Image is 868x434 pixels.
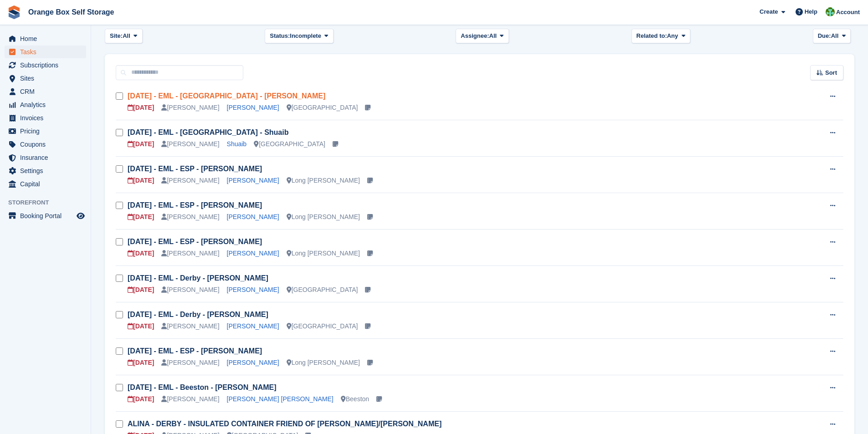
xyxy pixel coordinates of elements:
span: Home [20,32,75,45]
a: [DATE] - EML - [GEOGRAPHIC_DATA] - [PERSON_NAME] [128,92,325,100]
a: [DATE] - EML - Derby - [PERSON_NAME] [128,311,268,318]
div: [DATE] [128,394,154,404]
div: [PERSON_NAME] [161,358,219,368]
a: Shuaib [227,140,247,148]
div: Long [PERSON_NAME] [287,176,360,185]
div: [DATE] [128,103,154,112]
div: Long [PERSON_NAME] [287,358,360,368]
span: Booking Portal [20,209,75,222]
span: Assignee: [461,31,489,41]
div: [DATE] [128,139,154,149]
span: Sites [20,72,75,85]
div: [GEOGRAPHIC_DATA] [287,103,358,112]
div: [PERSON_NAME] [161,394,219,404]
span: Capital [20,178,75,190]
div: [PERSON_NAME] [161,103,219,112]
span: Related to: [637,31,667,41]
div: [PERSON_NAME] [161,139,219,149]
a: menu [5,138,86,151]
span: Invoices [20,112,75,124]
a: [PERSON_NAME] [PERSON_NAME] [227,395,334,403]
div: [PERSON_NAME] [161,285,219,295]
span: Pricing [20,125,75,138]
a: [PERSON_NAME] [227,177,279,184]
div: [DATE] [128,285,154,295]
a: menu [5,46,86,58]
span: CRM [20,85,75,98]
a: menu [5,125,86,138]
img: Binder Bhardwaj [826,7,835,16]
span: Settings [20,164,75,177]
div: Long [PERSON_NAME] [287,212,360,222]
span: Site: [110,31,123,41]
span: Coupons [20,138,75,151]
a: menu [5,178,86,190]
a: [PERSON_NAME] [227,213,279,220]
span: All [123,31,130,41]
a: [PERSON_NAME] [227,250,279,257]
span: Any [667,31,678,41]
div: Beeston [341,394,369,404]
a: [DATE] - EML - ESP - [PERSON_NAME] [128,347,262,355]
span: Storefront [8,198,91,207]
a: [DATE] - EML - ESP - [PERSON_NAME] [128,238,262,245]
a: menu [5,72,86,85]
span: Sort [825,68,837,77]
a: menu [5,32,86,45]
a: menu [5,112,86,124]
div: [DATE] [128,212,154,222]
a: [DATE] - EML - Derby - [PERSON_NAME] [128,274,268,282]
span: Insurance [20,151,75,164]
div: Long [PERSON_NAME] [287,249,360,258]
button: Due: All [813,29,851,44]
a: menu [5,85,86,98]
a: menu [5,151,86,164]
a: ALINA - DERBY - INSULATED CONTAINER FRIEND OF [PERSON_NAME]/[PERSON_NAME] [128,420,442,428]
span: All [831,31,839,41]
button: Status: Incomplete [265,29,333,44]
span: Account [836,8,860,17]
a: [DATE] - EML - Beeston - [PERSON_NAME] [128,383,277,391]
a: [DATE] - EML - ESP - [PERSON_NAME] [128,165,262,173]
div: [PERSON_NAME] [161,176,219,185]
a: [PERSON_NAME] [227,359,279,366]
span: Due: [818,31,831,41]
a: [PERSON_NAME] [227,286,279,293]
img: stora-icon-8386f47178a22dfd0bd8f6a31ec36ba5ce8667c1dd55bd0f319d3a0aa187defe.svg [7,5,21,19]
div: [PERSON_NAME] [161,249,219,258]
div: [PERSON_NAME] [161,322,219,331]
span: Help [805,7,817,16]
span: Tasks [20,46,75,58]
a: menu [5,59,86,71]
div: [GEOGRAPHIC_DATA] [254,139,325,149]
a: [PERSON_NAME] [227,104,279,111]
a: Orange Box Self Storage [25,5,118,20]
span: Subscriptions [20,59,75,71]
button: Assignee: All [456,29,509,44]
span: All [489,31,497,41]
a: menu [5,209,86,222]
span: Incomplete [290,31,321,41]
a: [PERSON_NAME] [227,322,279,330]
span: Create [760,7,778,16]
div: [DATE] [128,176,154,185]
button: Site: All [105,29,143,44]
a: Preview store [75,210,86,221]
div: [DATE] [128,358,154,368]
div: [GEOGRAPHIC_DATA] [287,322,358,331]
div: [DATE] [128,249,154,258]
span: Analytics [20,98,75,111]
span: Status: [270,31,290,41]
div: [PERSON_NAME] [161,212,219,222]
a: menu [5,98,86,111]
a: menu [5,164,86,177]
a: [DATE] - EML - [GEOGRAPHIC_DATA] - Shuaib [128,128,288,136]
div: [DATE] [128,322,154,331]
a: [DATE] - EML - ESP - [PERSON_NAME] [128,201,262,209]
button: Related to: Any [632,29,690,44]
div: [GEOGRAPHIC_DATA] [287,285,358,295]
